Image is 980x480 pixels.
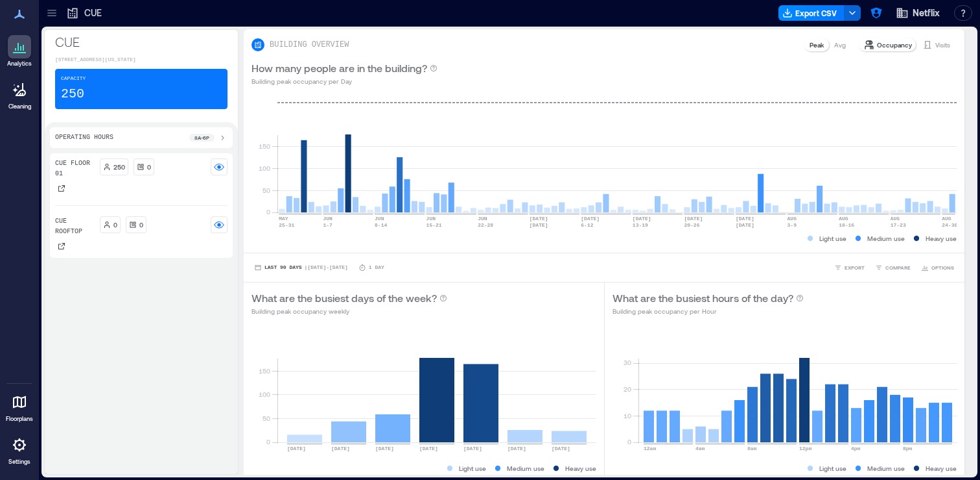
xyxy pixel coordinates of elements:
[262,186,270,194] tspan: 50
[891,216,900,221] text: AUG
[612,290,793,306] p: What are the busiest hours of the day?
[903,446,913,451] text: 8pm
[839,216,848,221] text: AUG
[61,75,86,82] p: Capacity
[867,233,905,244] p: Medium use
[270,40,349,50] p: BUILDING OVERVIEW
[147,162,151,172] p: 0
[251,290,437,306] p: What are the busiest days of the week?
[375,216,384,221] text: JUN
[736,222,754,228] text: [DATE]
[55,56,227,64] p: [STREET_ADDRESS][US_STATE]
[259,142,270,150] tspan: 150
[426,216,436,221] text: JUN
[323,222,332,228] text: 1-7
[55,133,113,143] p: Operating Hours
[259,390,270,398] tspan: 100
[6,415,33,423] p: Floorplans
[251,261,351,274] button: Last 90 Days |[DATE]-[DATE]
[684,222,699,228] text: 20-26
[851,446,861,451] text: 4pm
[581,222,593,228] text: 6-12
[3,31,36,71] a: Analytics
[279,222,294,228] text: 25-31
[478,222,493,228] text: 22-28
[84,6,102,19] p: CUE
[832,261,867,274] button: EXPORT
[113,162,125,172] p: 250
[369,264,384,272] p: 1 Day
[787,222,797,228] text: 3-9
[266,438,270,446] tspan: 0
[872,261,913,274] button: COMPARE
[612,306,804,316] p: Building peak occupancy per Hour
[8,458,30,466] p: Settings
[736,216,754,221] text: [DATE]
[778,5,845,21] button: Export CSV
[8,103,31,110] p: Cleaning
[61,85,84,103] p: 250
[891,222,906,228] text: 17-23
[810,40,824,50] p: Peak
[459,463,486,474] p: Light use
[463,446,482,451] text: [DATE]
[942,216,951,221] text: AUG
[885,264,911,272] span: COMPARE
[375,446,394,451] text: [DATE]
[581,216,600,221] text: [DATE]
[478,216,487,221] text: JUN
[262,414,270,422] tspan: 50
[426,222,442,228] text: 15-21
[918,261,957,274] button: OPTIONS
[633,222,648,228] text: 13-19
[931,264,954,272] span: OPTIONS
[565,463,596,474] p: Heavy use
[799,446,811,451] text: 12pm
[323,216,332,221] text: JUN
[787,216,797,221] text: AUG
[552,446,570,451] text: [DATE]
[194,134,209,142] p: 8a - 6p
[251,306,447,316] p: Building peak occupancy weekly
[867,463,905,474] p: Medium use
[633,216,651,221] text: [DATE]
[55,216,95,237] p: CUE Rooftop
[507,446,526,451] text: [DATE]
[819,463,846,474] p: Light use
[331,446,350,451] text: [DATE]
[623,359,631,366] tspan: 30
[627,438,631,446] tspan: 0
[623,385,631,393] tspan: 20
[935,40,950,50] p: Visits
[279,216,288,221] text: MAY
[530,222,548,228] text: [DATE]
[747,446,757,451] text: 8am
[530,216,548,221] text: [DATE]
[644,446,656,451] text: 12am
[684,216,703,221] text: [DATE]
[251,76,437,86] p: Building peak occupancy per Day
[7,60,32,68] p: Analytics
[942,222,957,228] text: 24-30
[259,367,270,375] tspan: 150
[926,233,957,244] p: Heavy use
[913,6,940,19] span: Netflix
[507,463,544,474] p: Medium use
[287,446,306,451] text: [DATE]
[4,429,35,470] a: Settings
[839,222,854,228] text: 10-16
[266,208,270,216] tspan: 0
[55,32,227,51] p: CUE
[55,158,95,179] p: CUE Floor 01
[3,74,36,114] a: Cleaning
[375,222,387,228] text: 8-14
[623,412,631,420] tspan: 10
[845,264,865,272] span: EXPORT
[695,446,705,451] text: 4am
[419,446,438,451] text: [DATE]
[139,220,143,230] p: 0
[819,233,846,244] p: Light use
[877,40,912,50] p: Occupancy
[251,60,427,76] p: How many people are in the building?
[834,40,846,50] p: Avg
